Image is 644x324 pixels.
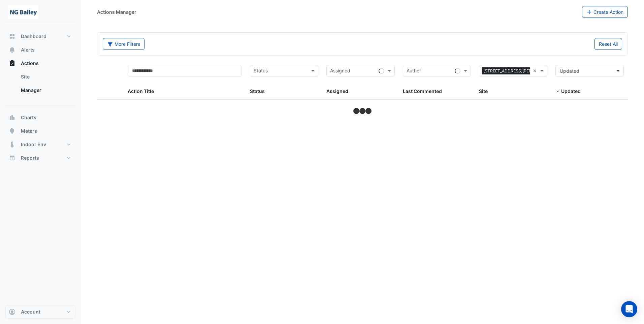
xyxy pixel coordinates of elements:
div: Actions Manager [97,8,136,15]
span: Site [479,88,488,94]
button: More Filters [103,38,144,50]
button: Reset All [594,38,622,50]
button: Reports [5,151,75,165]
span: Clear [533,67,539,75]
app-icon: Reports [9,155,15,161]
app-icon: Charts [9,114,15,121]
span: Indoor Env [21,141,46,148]
app-icon: Meters [9,128,15,134]
span: Last Commented [403,88,442,94]
app-icon: Alerts [9,46,15,53]
span: Action Title [128,88,154,94]
span: Meters [21,128,37,134]
app-icon: Dashboard [9,33,15,40]
span: [STREET_ADDRESS][PERSON_NAME] [482,67,557,75]
a: Site [15,70,75,84]
div: Actions [5,70,75,100]
div: Open Intercom Messenger [621,301,637,317]
app-icon: Indoor Env [9,141,15,148]
span: Status [250,88,265,94]
span: Updated [560,68,579,74]
app-icon: Actions [9,60,15,67]
img: Company Logo [8,5,38,19]
button: Actions [5,57,75,70]
span: Reports [21,155,39,161]
button: Alerts [5,43,75,57]
span: Charts [21,114,36,121]
button: Meters [5,124,75,138]
a: Manager [15,84,75,97]
span: Dashboard [21,33,46,40]
button: Updated [555,65,624,77]
button: Indoor Env [5,138,75,151]
span: Actions [21,60,39,67]
span: Updated [561,88,581,94]
span: Alerts [21,46,35,53]
button: Account [5,305,75,319]
button: Dashboard [5,30,75,43]
span: Assigned [326,88,348,94]
button: Create Action [582,6,628,18]
span: Account [21,309,40,315]
button: Charts [5,111,75,124]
